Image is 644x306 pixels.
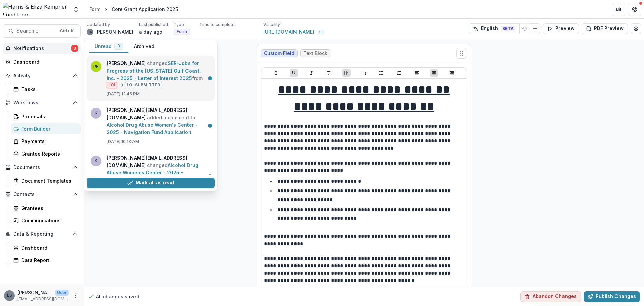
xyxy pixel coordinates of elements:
[582,23,628,34] button: PDF Preview
[21,86,75,93] div: Tasks
[11,84,81,95] a: Tasks
[87,21,110,28] p: Updated by
[3,189,81,200] button: Open Contacts
[13,46,71,51] span: Notifications
[3,70,81,81] button: Open Activity
[13,192,70,198] span: Contacts
[21,125,75,132] div: Form Builder
[199,21,235,28] p: Time to complete
[13,58,75,65] div: Dashboard
[263,28,314,35] a: [URL][DOMAIN_NAME]
[21,113,75,120] div: Proposals
[456,48,467,59] button: Move field
[112,6,178,13] div: Core Grant Application 2025
[87,4,181,14] nav: breadcrumb
[3,97,81,108] button: Open Workflows
[3,162,81,173] button: Open Documents
[17,289,52,296] p: [PERSON_NAME]
[11,203,81,214] a: Grantees
[107,162,198,183] a: Alcohol Drug Abuse Women's Center - 2025 - Navigation Fund Application
[177,29,187,34] span: Form
[11,148,81,159] a: Grantee Reports
[107,60,211,88] p: changed from
[317,28,325,36] button: Copy link
[96,293,139,300] p: All changes saved
[413,69,421,77] button: Align Left
[3,3,69,16] img: Harris & Eliza Kempner Fund logo
[11,123,81,134] a: Form Builder
[303,51,327,56] span: Text Block
[128,40,160,53] button: Archived
[11,215,81,226] a: Communications
[16,28,56,34] span: Search...
[107,122,198,135] a: Alcohol Drug Abuse Women's Center - 2025 - Navigation Fund Application
[107,106,211,136] p: added a comment to .
[272,69,280,77] button: Bold
[117,44,120,48] span: 3
[342,69,351,77] button: Heading 1
[13,100,70,106] span: Workflows
[430,69,438,77] button: Align Center
[87,178,215,188] button: Mark all as read
[21,177,75,184] div: Document Templates
[628,3,641,16] button: Get Help
[21,150,75,157] div: Grantee Reports
[584,291,640,302] button: Publish Changes
[59,27,75,35] div: Ctrl + K
[89,6,100,13] div: Form
[21,244,75,251] div: Dashboard
[89,40,128,53] button: Unread
[17,296,69,302] p: [EMAIL_ADDRESS][DOMAIN_NAME]
[395,69,403,77] button: Ordered List
[11,136,81,147] a: Payments
[631,23,641,34] button: Edit Form Settings
[290,69,298,77] button: Underline
[107,154,211,190] p: changed from
[13,73,70,79] span: Activity
[612,3,625,16] button: Partners
[21,217,75,224] div: Communications
[139,28,162,35] p: a day ago
[21,138,75,145] div: Payments
[21,257,75,264] div: Data Report
[88,31,92,33] div: Lauren Scott
[11,111,81,122] a: Proposals
[543,23,579,34] button: Preview
[11,255,81,266] a: Data Report
[307,69,315,77] button: Italicize
[95,28,133,35] p: [PERSON_NAME]
[71,45,78,52] span: 3
[3,43,81,54] button: Notifications3
[377,69,385,77] button: Bullet List
[13,231,70,237] span: Data & Reporting
[360,69,368,77] button: Heading 2
[264,51,294,56] span: Custom Field
[7,293,12,298] div: Lauren Scott
[71,292,79,300] button: More
[139,21,168,28] p: Last published
[11,242,81,253] a: Dashboard
[55,290,69,296] p: User
[13,165,70,170] span: Documents
[107,60,201,81] a: SER-Jobs for Progress of the [US_STATE] Gulf Coast, Inc. - 2025 - Letter of Interest 2025
[325,69,333,77] button: Strike
[3,24,81,38] button: Search...
[87,4,103,14] a: Form
[174,21,184,28] p: Type
[520,291,581,302] button: Abandon Changes
[11,175,81,186] a: Document Templates
[530,23,540,34] button: Add Language
[71,3,81,16] button: Open entity switcher
[263,21,280,28] p: Visibility
[21,205,75,212] div: Grantees
[469,23,520,34] button: English BETA
[3,229,81,239] button: Open Data & Reporting
[519,23,530,34] button: Refresh Translation
[3,56,81,68] a: Dashboard
[448,69,456,77] button: Align Right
